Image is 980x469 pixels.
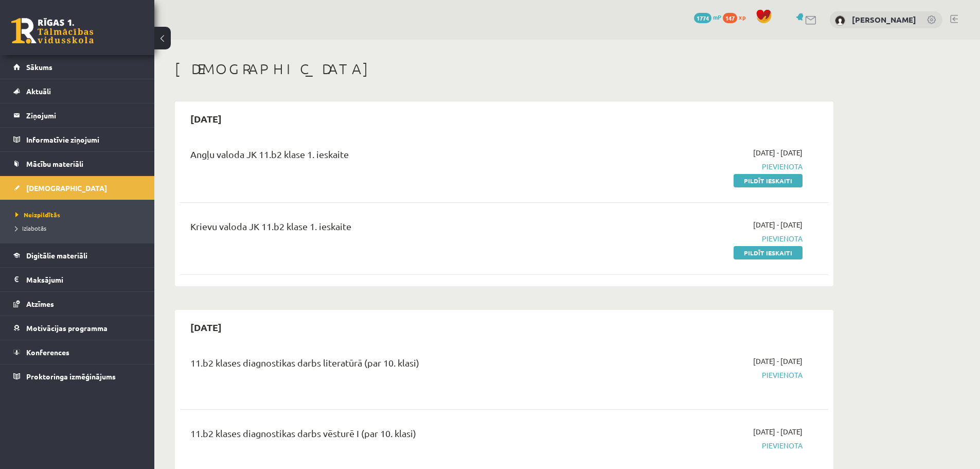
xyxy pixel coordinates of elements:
span: Digitālie materiāli [26,251,87,260]
span: Neizpildītās [15,211,60,219]
legend: Informatīvie ziņojumi [26,128,141,151]
a: 1774 mP [694,13,721,21]
a: Informatīvie ziņojumi [13,128,141,151]
a: Mācību materiāli [13,152,141,176]
span: Mācību materiāli [26,159,83,168]
h2: [DATE] [180,315,232,339]
a: Pildīt ieskaiti [734,246,803,259]
span: [DATE] - [DATE] [753,219,803,230]
span: Motivācijas programma [26,323,108,333]
a: Rīgas 1. Tālmācības vidusskola [11,18,94,44]
h2: [DATE] [180,107,232,131]
div: Krievu valoda JK 11.b2 klase 1. ieskaite [190,219,593,238]
span: [DATE] - [DATE] [753,147,803,158]
span: Izlabotās [15,224,46,232]
span: [DATE] - [DATE] [753,426,803,437]
a: Izlabotās [15,223,144,233]
a: [PERSON_NAME] [852,14,916,25]
a: Pildīt ieskaiti [734,174,803,187]
span: Aktuāli [26,86,51,96]
a: 147 xp [723,13,751,21]
a: Ziņojumi [13,103,141,127]
span: xp [739,13,745,21]
h1: [DEMOGRAPHIC_DATA] [175,60,833,78]
a: [DEMOGRAPHIC_DATA] [13,176,141,200]
span: Konferences [26,348,69,357]
span: [DEMOGRAPHIC_DATA] [26,183,107,193]
a: Maksājumi [13,268,141,291]
span: 147 [723,13,737,23]
a: Neizpildītās [15,210,144,219]
span: Pievienota [609,440,803,451]
img: Ieva Marija Krepa [835,15,845,26]
legend: Ziņojumi [26,103,141,127]
div: Angļu valoda JK 11.b2 klase 1. ieskaite [190,147,593,166]
a: Digitālie materiāli [13,244,141,267]
span: mP [713,13,721,21]
legend: Maksājumi [26,268,141,291]
span: [DATE] - [DATE] [753,356,803,367]
a: Sākums [13,55,141,79]
a: Atzīmes [13,292,141,316]
span: Atzīmes [26,299,54,308]
a: Proktoringa izmēģinājums [13,364,141,388]
a: Motivācijas programma [13,316,141,340]
span: Pievienota [609,370,803,380]
a: Konferences [13,340,141,364]
span: Pievienota [609,233,803,244]
span: Sākums [26,62,52,72]
span: Pievienota [609,161,803,172]
div: 11.b2 klases diagnostikas darbs vēsturē I (par 10. klasi) [190,426,593,445]
span: Proktoringa izmēģinājums [26,372,116,381]
a: Aktuāli [13,79,141,103]
span: 1774 [694,13,711,23]
div: 11.b2 klases diagnostikas darbs literatūrā (par 10. klasi) [190,356,593,375]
